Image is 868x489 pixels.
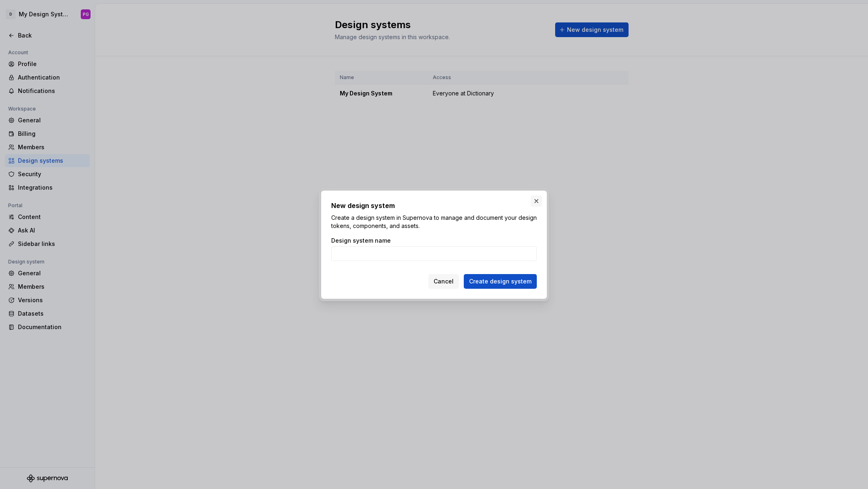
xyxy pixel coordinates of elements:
[469,277,531,285] span: Create design system
[331,201,537,210] h2: New design system
[434,277,454,285] span: Cancel
[464,274,537,289] button: Create design system
[428,274,459,289] button: Cancel
[331,214,537,230] p: Create a design system in Supernova to manage and document your design tokens, components, and as...
[331,237,391,245] label: Design system name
